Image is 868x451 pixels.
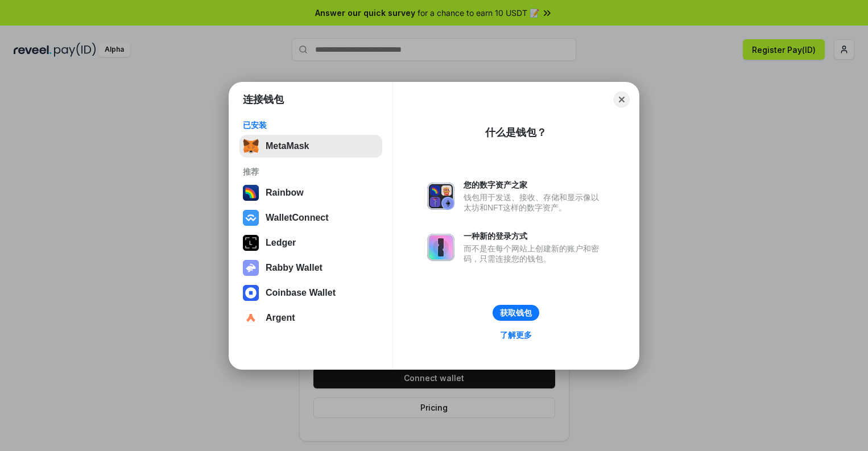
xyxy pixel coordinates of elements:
div: Ledger [266,238,296,248]
div: Argent [266,313,295,323]
img: svg+xml,%3Csvg%20xmlns%3D%22http%3A%2F%2Fwww.w3.org%2F2000%2Fsvg%22%20fill%3D%22none%22%20viewBox... [243,260,259,276]
div: 钱包用于发送、接收、存储和显示像以太坊和NFT这样的数字资产。 [464,192,605,213]
button: Close [614,92,630,107]
div: Rainbow [266,188,304,198]
div: 已安装 [243,120,379,130]
div: Rabby Wallet [266,263,323,273]
div: 获取钱包 [500,308,532,318]
div: MetaMask [266,141,309,151]
img: svg+xml,%3Csvg%20width%3D%2228%22%20height%3D%2228%22%20viewBox%3D%220%200%2028%2028%22%20fill%3D... [243,310,259,326]
div: WalletConnect [266,213,329,223]
div: 推荐 [243,167,379,177]
button: 获取钱包 [493,305,539,321]
div: 一种新的登录方式 [464,231,605,241]
button: Coinbase Wallet [239,282,382,304]
div: Coinbase Wallet [266,288,336,298]
h1: 连接钱包 [243,93,284,106]
div: 什么是钱包？ [485,126,547,139]
button: Argent [239,307,382,329]
img: svg+xml,%3Csvg%20xmlns%3D%22http%3A%2F%2Fwww.w3.org%2F2000%2Fsvg%22%20fill%3D%22none%22%20viewBox... [427,234,454,261]
img: svg+xml,%3Csvg%20xmlns%3D%22http%3A%2F%2Fwww.w3.org%2F2000%2Fsvg%22%20width%3D%2228%22%20height%3... [243,235,259,251]
div: 您的数字资产之家 [464,180,605,190]
button: Rabby Wallet [239,256,382,279]
button: WalletConnect [239,206,382,229]
button: Ledger [239,231,382,254]
div: 而不是在每个网站上创建新的账户和密码，只需连接您的钱包。 [464,243,605,264]
img: svg+xml,%3Csvg%20width%3D%2228%22%20height%3D%2228%22%20viewBox%3D%220%200%2028%2028%22%20fill%3D... [243,210,259,226]
a: 了解更多 [493,328,539,342]
img: svg+xml,%3Csvg%20fill%3D%22none%22%20height%3D%2233%22%20viewBox%3D%220%200%2035%2033%22%20width%... [243,138,259,154]
img: svg+xml,%3Csvg%20width%3D%22120%22%20height%3D%22120%22%20viewBox%3D%220%200%20120%20120%22%20fil... [243,185,259,201]
img: svg+xml,%3Csvg%20width%3D%2228%22%20height%3D%2228%22%20viewBox%3D%220%200%2028%2028%22%20fill%3D... [243,285,259,301]
div: 了解更多 [500,330,532,340]
img: svg+xml,%3Csvg%20xmlns%3D%22http%3A%2F%2Fwww.w3.org%2F2000%2Fsvg%22%20fill%3D%22none%22%20viewBox... [427,183,454,210]
button: MetaMask [239,135,382,158]
button: Rainbow [239,181,382,204]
